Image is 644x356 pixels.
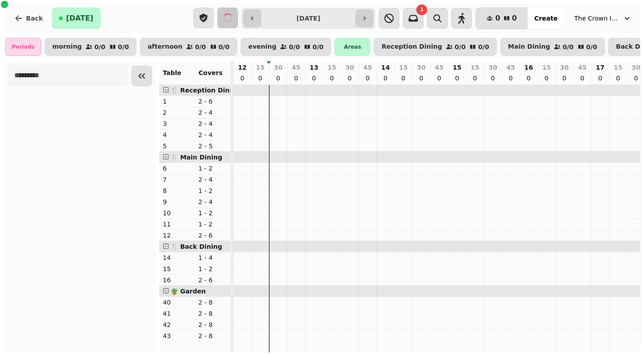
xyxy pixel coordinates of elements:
p: 0 [543,74,550,83]
p: 15 [470,63,479,72]
p: 14 [381,63,390,72]
p: 1 - 2 [199,186,227,195]
p: 2 - 8 [199,320,227,329]
p: 0 [525,74,532,83]
p: 40 [163,298,191,307]
p: 0 / 0 [478,44,489,50]
p: 13 [309,63,318,72]
p: 0 [579,74,586,83]
p: Main Dining [508,43,550,50]
p: 6 [163,164,191,173]
p: 45 [578,63,586,72]
p: 0 [364,74,371,83]
p: 2 - 8 [199,331,227,340]
div: Periods [5,38,41,56]
p: 30 [345,63,354,72]
p: 2 - 6 [199,276,227,285]
p: 2 - 4 [199,175,227,184]
button: Back [7,8,50,29]
p: 7 [163,175,191,184]
p: 12 [238,63,246,72]
p: evening [248,43,276,50]
p: 5 [163,142,191,151]
p: Reception Dining [381,43,442,50]
button: [DATE] [52,8,101,29]
p: 2 - 4 [199,130,227,139]
p: 45 [363,63,372,72]
p: 15 [256,63,264,72]
span: Back [26,15,43,21]
p: morning [52,43,82,50]
p: 0 [239,74,246,83]
p: 3 [163,119,191,128]
p: 0 / 0 [94,44,106,50]
p: 0 / 0 [563,44,574,50]
span: 0 [495,15,500,22]
p: 0 / 0 [219,44,230,50]
p: 43 [163,331,191,340]
span: [DATE] [66,15,93,22]
p: 1 - 2 [199,164,227,173]
p: 0 [257,74,264,83]
p: 30 [631,63,640,72]
button: evening0/00/0 [241,38,331,56]
span: 🍴 Back Dining [170,243,222,250]
p: 2 - 4 [199,108,227,117]
p: 0 / 0 [289,44,300,50]
p: 0 [310,74,318,83]
p: 11 [163,220,191,229]
p: 15 [614,63,622,72]
p: 0 [382,74,389,83]
span: Covers [199,69,223,76]
p: 41 [163,309,191,318]
p: 15 [542,63,551,72]
p: 0 [400,74,407,83]
button: Reception Dining0/00/0 [374,38,496,56]
p: 14 [163,253,191,262]
p: 0 / 0 [586,44,597,50]
p: 2 - 4 [199,119,227,128]
p: 15 [399,63,407,72]
p: 0 [632,74,640,83]
p: 1 [163,97,191,106]
p: 4 [163,130,191,139]
p: 17 [596,63,604,72]
p: 0 / 0 [118,44,129,50]
span: Table [163,69,182,76]
p: 0 [507,74,514,83]
p: afternoon [148,43,182,50]
p: 0 [489,74,496,83]
p: 15 [453,63,461,72]
p: 1 - 2 [199,209,227,218]
p: 15 [163,264,191,273]
span: Create [534,15,558,21]
p: 0 [597,74,604,83]
button: 00 [476,8,527,29]
p: 1 - 2 [199,220,227,229]
p: 0 [436,74,443,83]
p: 30 [274,63,282,72]
p: 0 [292,74,300,83]
p: 2 [163,108,191,117]
p: 0 [328,74,335,83]
button: Collapse sidebar [131,66,152,86]
p: 9 [163,197,191,206]
button: The Crown Inn [569,10,637,26]
p: 0 [275,74,282,83]
button: afternoon0/00/0 [140,38,237,56]
p: 2 - 6 [199,231,227,240]
button: morning0/00/0 [45,38,136,56]
p: 2 - 4 [199,197,227,206]
div: Areas [335,38,370,56]
p: 0 / 0 [195,44,206,50]
p: 12 [163,231,191,240]
p: 30 [417,63,425,72]
p: 16 [524,63,533,72]
p: 0 [346,74,353,83]
span: 0 [512,15,517,22]
span: 🍴 Reception Dining [170,87,241,94]
p: 0 / 0 [455,44,466,50]
p: 15 [327,63,336,72]
p: 0 [471,74,479,83]
span: 🪴 Garden [170,288,206,295]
